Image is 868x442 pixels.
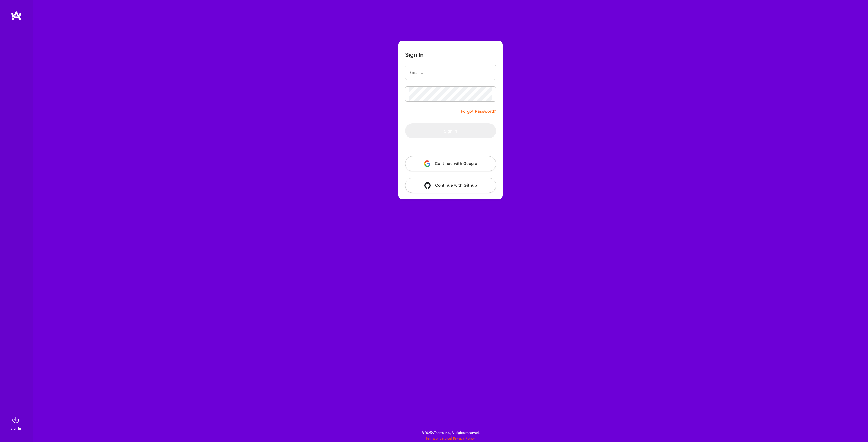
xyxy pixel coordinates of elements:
[424,182,431,189] img: icon
[405,178,496,193] button: Continue with Github
[11,425,21,431] div: Sign In
[461,108,496,115] a: Forgot Password?
[453,436,475,440] a: Privacy Policy
[11,11,22,21] img: logo
[405,51,424,58] h3: Sign In
[409,66,492,79] input: Email...
[424,160,430,167] img: icon
[426,436,451,440] a: Terms of Service
[10,415,21,425] img: sign in
[405,156,496,171] button: Continue with Google
[11,415,21,431] a: sign inSign In
[405,123,496,138] button: Sign In
[33,426,868,439] div: © 2025 ATeams Inc., All rights reserved.
[426,436,475,440] span: |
